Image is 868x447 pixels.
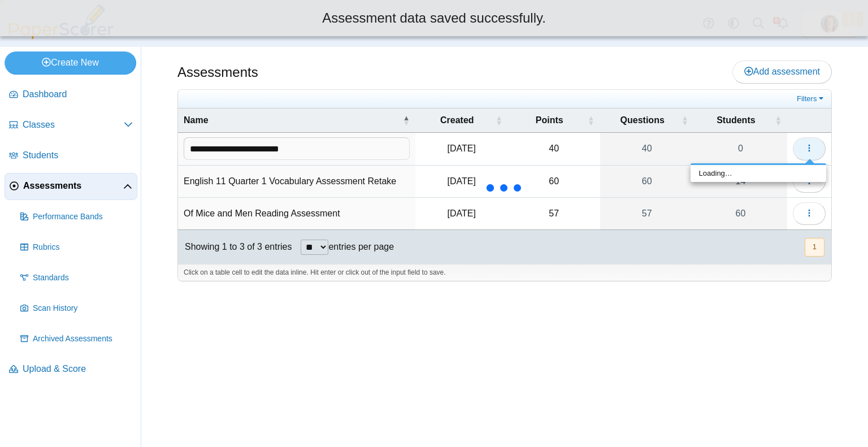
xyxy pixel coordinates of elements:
[744,67,820,76] span: Add assessment
[23,363,133,375] span: Upload & Score
[508,166,600,198] td: 60
[178,264,831,281] div: Click on a table cell to edit the data inline. Hit enter or click out of the input field to save.
[775,115,782,126] span: Students : Activate to sort
[5,51,136,74] a: Create New
[23,119,124,131] span: Classes
[5,81,137,109] a: Dashboard
[804,238,824,257] nav: pagination
[5,356,137,383] a: Upload & Score
[448,176,476,186] time: Sep 26, 2025 at 7:16 AM
[496,115,502,126] span: Created : Activate to sort
[732,60,832,83] a: Add assessment
[5,112,137,139] a: Classes
[33,211,133,223] span: Performance Bands
[5,31,118,41] a: PaperScorer
[508,198,600,230] td: 57
[184,114,401,127] span: Name
[16,264,137,292] a: Standards
[514,114,585,127] span: Points
[600,198,694,229] a: 57
[403,115,410,126] span: Name : Activate to invert sorting
[448,209,476,218] time: Sep 21, 2025 at 4:36 PM
[8,8,860,28] div: Assessment data saved successfully.
[178,166,415,198] td: English 11 Quarter 1 Vocabulary Assessment Retake
[33,303,133,314] span: Scan History
[694,198,787,229] a: 60
[33,272,133,284] span: Standards
[33,242,133,253] span: Rubrics
[178,230,292,264] div: Showing 1 to 3 of 3 entries
[794,93,828,105] a: Filters
[600,166,694,197] a: 60
[178,198,415,230] td: Of Mice and Men Reading Assessment
[16,295,137,322] a: Scan History
[23,88,133,101] span: Dashboard
[508,133,600,165] td: 40
[448,144,476,153] time: Sep 25, 2025 at 11:53 AM
[588,115,594,126] span: Points : Activate to sort
[5,173,137,200] a: Assessments
[33,333,133,345] span: Archived Assessments
[16,326,137,353] a: Archived Assessments
[16,234,137,261] a: Rubrics
[5,142,137,170] a: Students
[682,115,688,126] span: Questions : Activate to sort
[23,180,123,192] span: Assessments
[805,238,824,257] button: 1
[16,203,137,231] a: Performance Bands
[694,133,787,164] a: 0
[328,242,394,251] label: entries per page
[691,165,826,182] div: Loading…
[606,114,679,127] span: Questions
[600,133,694,164] a: 40
[421,114,493,127] span: Created
[177,63,258,82] h1: Assessments
[700,114,772,127] span: Students
[23,149,133,162] span: Students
